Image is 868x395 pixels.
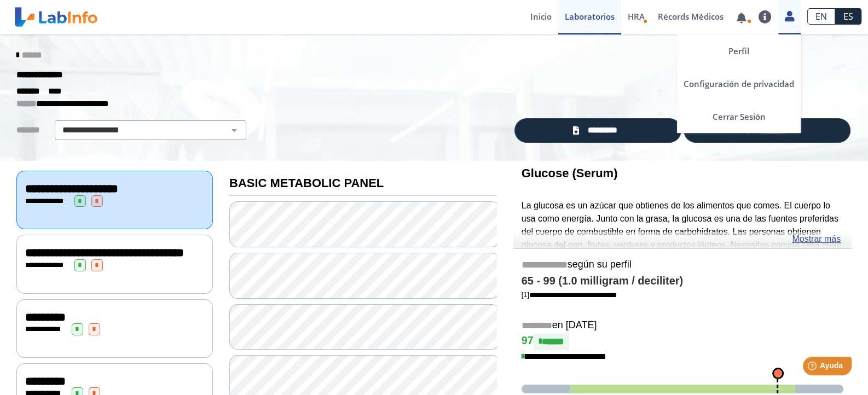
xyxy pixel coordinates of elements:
a: Cerrar Sesión [677,100,801,133]
a: Perfil [677,34,801,67]
h4: 65 - 99 (1.0 milligram / deciliter) [522,275,843,288]
a: Configuración de privacidad [677,67,801,100]
a: ES [835,8,861,25]
iframe: Help widget launcher [771,352,856,383]
a: Mostrar más [792,233,841,246]
b: Glucose (Serum) [522,166,618,180]
a: [1] [522,291,617,299]
b: BASIC METABOLIC PANEL [229,176,384,190]
h4: 97 [522,334,843,350]
p: La glucosa es un azúcar que obtienes de los alimentos que comes. El cuerpo lo usa como energía. J... [522,199,843,291]
h5: según su perfil [522,259,843,271]
h5: en [DATE] [522,320,843,332]
a: EN [807,8,835,25]
span: HRA [628,11,645,22]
